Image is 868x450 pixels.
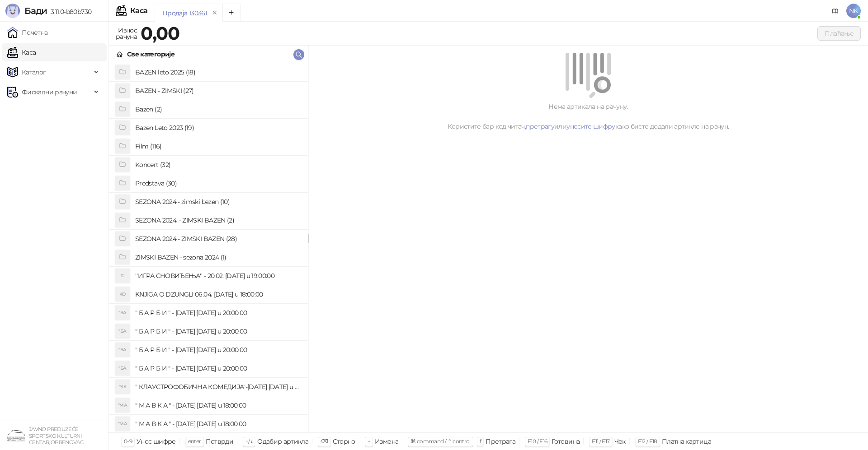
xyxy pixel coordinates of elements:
h4: BAZEN - ZIMSKI (27) [135,84,301,98]
h4: " Б А Р Б И " - [DATE] [DATE] u 20:00:00 [135,343,301,357]
div: "КК [115,380,130,394]
span: 0-9 [124,438,132,445]
div: Претрага [486,436,515,447]
button: Add tab [222,4,241,22]
h4: Koncert (32) [135,158,301,172]
h4: SEZONA 2024. - ZIMSKI BAZEN (2) [135,213,301,227]
h4: BAZEN leto 2025 (18) [135,65,301,79]
h4: Film (116) [135,139,301,153]
img: Logo [5,4,20,18]
div: Износ рачуна [114,24,139,42]
h4: " КЛАУСТРОФОБИЧНА КОМЕДИЈА"-[DATE] [DATE] u 20:00:00 [135,380,301,394]
div: Чек [614,436,626,447]
button: Плаћање [817,26,861,41]
div: Продаја 130361 [162,8,207,18]
a: Почетна [7,23,48,42]
a: унесите шифру [566,122,615,130]
h4: " М А В К А " - [DATE] [DATE] u 18:00:00 [135,398,301,413]
h4: " Б А Р Б И " - [DATE] [DATE] u 20:00:00 [135,361,301,376]
div: grid [109,63,308,432]
span: F10 / F16 [528,438,547,445]
h4: ZIMSKI BAZEN - sezona 2024 (1) [135,250,301,264]
span: Фискални рачуни [22,83,77,101]
div: Измена [375,436,398,447]
span: ⌫ [321,438,328,445]
div: Платна картица [662,436,711,447]
div: 'С [115,269,130,283]
small: JAVNO PREDUZEĆE SPORTSKO KULTURNI CENTAR, OBRENOVAC [29,426,83,445]
span: NK [846,4,861,18]
h4: " Б А Р Б И " - [DATE] [DATE] u 20:00:00 [135,324,301,339]
div: "МА [115,398,130,413]
span: + [368,438,370,445]
div: Сторно [333,436,355,447]
h4: Predstava (30) [135,176,301,190]
div: "БА [115,324,130,339]
h4: Bazen Leto 2023 (19) [135,121,301,135]
span: ⌘ command / ⌃ control [410,438,471,445]
a: Каса [7,43,36,61]
h4: Bazen (2) [135,102,301,116]
div: Одабир артикла [257,436,308,447]
h4: ''ИГРА СНОВИЂЕЊА'' - 20.02. [DATE] u 19:00:00 [135,269,301,283]
div: "БА [115,306,130,320]
h4: SEZONA 2024 - zimski bazen (10) [135,195,301,209]
span: F11 / F17 [592,438,609,445]
div: Унос шифре [137,436,176,447]
div: Све категорије [127,49,175,59]
h4: KNJIGA O DZUNGLI 06.04. [DATE] u 18:00:00 [135,287,301,302]
div: Каса [130,7,147,14]
div: "МА [115,417,130,431]
h4: " М А В К А " - [DATE] [DATE] u 18:00:00 [135,417,301,431]
button: remove [209,9,221,17]
div: Потврди [206,436,234,447]
span: 3.11.0-b80b730 [47,8,91,16]
span: f [480,438,481,445]
a: Документација [828,4,843,18]
div: Готовина [552,436,580,447]
a: претрагу [526,122,554,130]
div: Нема артикала на рачуну. Користите бар код читач, или како бисте додали артикле на рачун. [319,102,857,131]
span: ↑/↓ [245,438,253,445]
strong: 0,00 [141,22,179,44]
span: Бади [24,5,47,16]
h4: SEZONA 2024 - ZIMSKI BAZEN (28) [135,232,301,246]
span: Каталог [22,63,46,81]
span: F12 / F18 [638,438,657,445]
div: "БА [115,361,130,376]
h4: " Б А Р Б И " - [DATE] [DATE] u 20:00:00 [135,306,301,320]
div: "БА [115,343,130,357]
div: KO [115,287,130,302]
img: 64x64-companyLogo-4a28e1f8-f217-46d7-badd-69a834a81aaf.png [7,427,25,445]
span: enter [188,438,201,445]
